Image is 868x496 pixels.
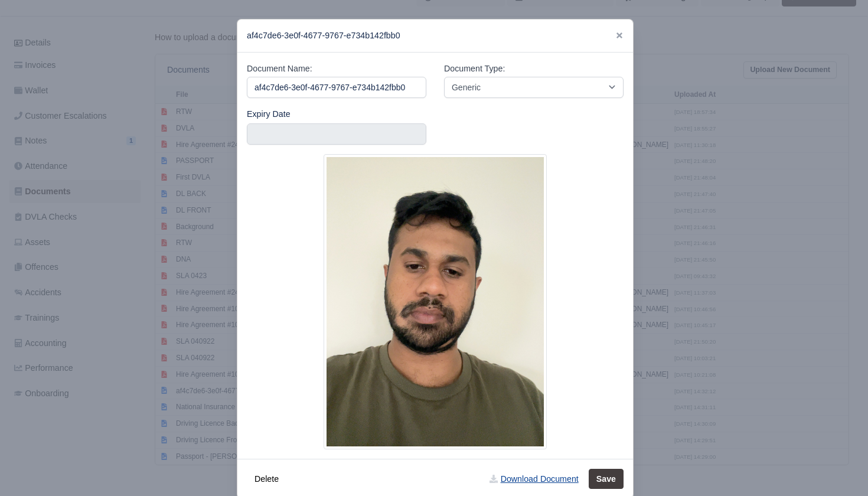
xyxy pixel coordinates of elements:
label: Document Type: [444,62,505,76]
iframe: Chat Widget [809,439,868,496]
button: Save [589,469,624,489]
label: Document Name: [247,62,312,76]
label: Expiry Date [247,107,291,121]
a: Download Document [482,469,586,489]
button: Delete [247,469,286,489]
div: af4c7de6-3e0f-4677-9767-e734b142fbb0 [237,19,633,53]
